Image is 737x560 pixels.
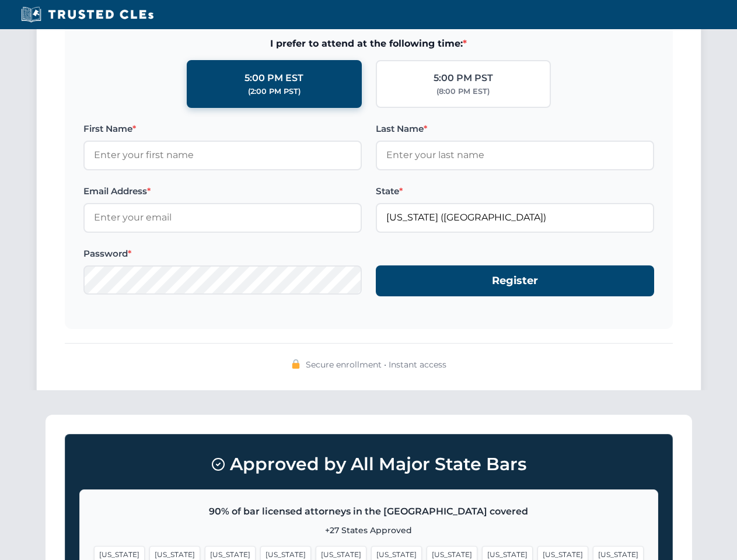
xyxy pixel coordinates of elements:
[376,122,654,136] label: Last Name
[376,203,654,232] input: Florida (FL)
[94,524,644,537] p: +27 States Approved
[434,71,493,86] div: 5:00 PM PST
[244,71,303,86] div: 5:00 PM EST
[376,265,654,296] button: Register
[79,449,658,480] h3: Approved by All Major State Bars
[291,359,301,369] img: 🔒
[18,6,157,23] img: Trusted CLEs
[83,247,362,261] label: Password
[83,122,362,136] label: First Name
[436,86,490,97] div: (8:00 PM EST)
[94,504,644,519] p: 90% of bar licensed attorneys in the [GEOGRAPHIC_DATA] covered
[83,141,362,170] input: Enter your first name
[248,86,301,97] div: (2:00 PM PST)
[83,184,362,198] label: Email Address
[83,36,654,51] span: I prefer to attend at the following time:
[376,184,654,198] label: State
[83,203,362,232] input: Enter your email
[306,358,446,371] span: Secure enrollment • Instant access
[376,141,654,170] input: Enter your last name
